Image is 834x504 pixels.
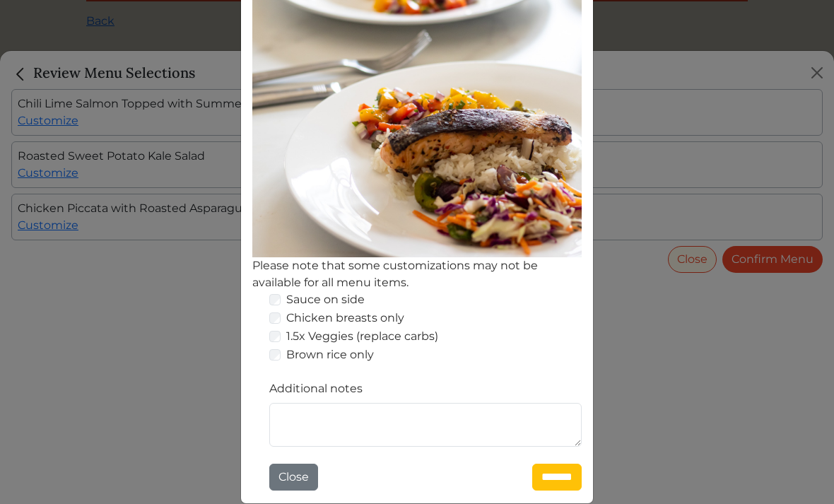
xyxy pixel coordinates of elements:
[286,310,404,327] label: Chicken breasts only
[252,257,582,291] div: Please note that some customizations may not be available for all menu items.
[286,346,374,363] label: Brown rice only
[269,380,363,397] label: Additional notes
[286,291,365,308] label: Sauce on side
[269,464,318,491] button: Close
[286,328,438,345] label: 1.5x Veggies (replace carbs)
